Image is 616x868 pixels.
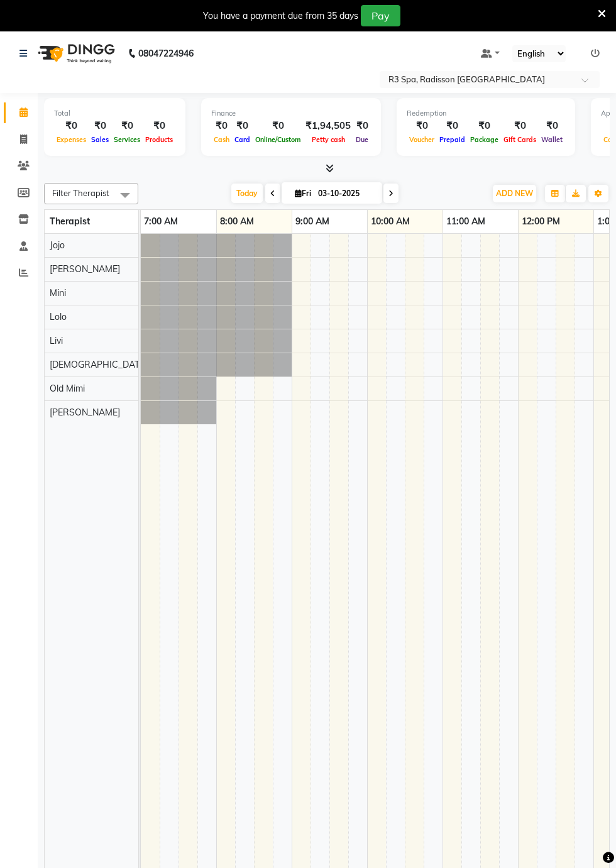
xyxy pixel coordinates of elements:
[52,188,109,198] span: Filter Therapist
[368,212,413,231] a: 10:00 AM
[468,119,501,133] div: ₹0
[50,311,67,322] span: Lolo
[138,36,194,71] b: 08047224946
[539,135,565,144] span: Wallet
[292,189,314,198] span: Fri
[309,135,348,144] span: Petty cash
[143,119,175,133] div: ₹0
[353,119,371,133] div: ₹0
[496,189,533,198] span: ADD NEW
[50,407,120,418] span: [PERSON_NAME]
[211,108,371,119] div: Finance
[50,239,65,251] span: Jojo
[361,5,400,26] button: Pay
[407,119,437,133] div: ₹0
[407,108,565,119] div: Redemption
[89,119,111,133] div: ₹0
[32,36,118,71] img: logo
[50,216,90,227] span: Therapist
[54,108,175,119] div: Total
[468,135,501,144] span: Package
[50,335,63,346] span: Livi
[211,119,232,133] div: ₹0
[89,135,111,144] span: Sales
[303,119,353,133] div: ₹1,94,505
[253,135,303,144] span: Online/Custom
[443,212,488,231] a: 11:00 AM
[493,185,536,202] button: ADD NEW
[141,212,181,231] a: 7:00 AM
[54,119,89,133] div: ₹0
[50,263,120,275] span: [PERSON_NAME]
[232,119,253,133] div: ₹0
[232,135,253,144] span: Card
[211,135,232,144] span: Cash
[54,135,89,144] span: Expenses
[519,212,563,231] a: 12:00 PM
[50,359,148,370] span: [DEMOGRAPHIC_DATA]
[143,135,175,144] span: Products
[50,383,85,394] span: Old Mimi
[407,135,437,144] span: Voucher
[253,119,303,133] div: ₹0
[539,119,565,133] div: ₹0
[292,212,333,231] a: 9:00 AM
[314,184,377,203] input: 2025-10-03
[217,212,257,231] a: 8:00 AM
[437,119,468,133] div: ₹0
[111,135,143,144] span: Services
[437,135,468,144] span: Prepaid
[111,119,143,133] div: ₹0
[353,135,371,144] span: Due
[231,184,263,203] span: Today
[501,135,539,144] span: Gift Cards
[501,119,539,133] div: ₹0
[203,9,358,23] div: You have a payment due from 35 days
[50,287,66,299] span: Mini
